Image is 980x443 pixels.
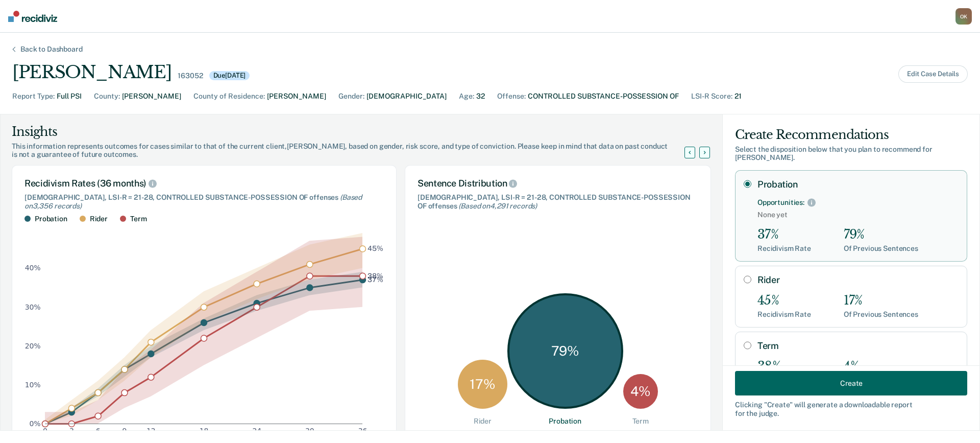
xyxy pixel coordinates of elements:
[735,145,967,162] div: Select the disposition below that you plan to recommend for [PERSON_NAME] .
[45,233,362,424] g: area
[12,62,171,83] div: [PERSON_NAME]
[24,193,362,210] span: (Based on 3,356 records )
[42,246,366,427] g: dot
[24,193,384,211] div: [DEMOGRAPHIC_DATA], LSI-R = 21-28, CONTROLLED SUBSTANCE-POSSESSION OF offenses
[130,215,146,223] div: Term
[30,419,41,428] text: 0%
[757,211,959,219] span: None yet
[252,427,261,435] text: 24
[757,293,811,308] div: 45%
[12,91,55,102] div: Report Type :
[632,417,649,426] div: Term
[24,178,384,189] div: Recidivism Rates (36 months)
[458,202,537,210] span: (Based on 4,291 records )
[366,91,447,102] div: [DEMOGRAPHIC_DATA]
[209,71,250,80] div: Due [DATE]
[90,215,108,223] div: Rider
[757,340,959,352] label: Term
[122,91,181,102] div: [PERSON_NAME]
[844,310,918,319] div: Of Previous Sentences
[757,244,811,253] div: Recidivism Rate
[146,427,156,435] text: 12
[735,127,967,143] div: Create Recommendations
[367,276,383,284] text: 37%
[12,142,697,159] div: This information represents outcomes for cases similar to that of the current client, [PERSON_NAM...
[122,427,127,435] text: 9
[528,91,679,102] div: CONTROLLED SUBSTANCE-POSSESSION OF
[459,91,474,102] div: Age :
[25,342,41,350] text: 20%
[757,198,804,207] div: Opportunities:
[43,427,47,435] text: 0
[200,427,209,435] text: 18
[474,417,492,426] div: Rider
[844,244,918,253] div: Of Previous Sentences
[844,359,918,374] div: 4%
[476,91,485,102] div: 32
[338,91,364,102] div: Gender :
[623,374,658,409] div: 4 %
[735,371,967,395] button: Create
[757,179,959,190] label: Probation
[25,264,41,428] g: y-axis tick label
[25,381,41,389] text: 10%
[844,227,918,242] div: 79%
[735,401,967,418] div: Clicking " Create " will generate a downloadable report for the judge.
[458,360,507,409] div: 17 %
[8,11,57,22] img: Recidiviz
[418,193,698,211] div: [DEMOGRAPHIC_DATA], LSI-R = 21-28, CONTROLLED SUBSTANCE-POSSESSION OF offenses
[757,359,811,374] div: 38%
[178,72,203,80] div: 163052
[497,91,526,102] div: Offense :
[193,91,265,102] div: County of Residence :
[757,274,959,286] label: Rider
[57,91,82,102] div: Full PSI
[96,427,101,435] text: 6
[757,227,811,242] div: 37%
[955,8,972,25] button: OK
[25,264,41,272] text: 40%
[844,293,918,308] div: 17%
[507,293,623,409] div: 79 %
[12,124,697,140] div: Insights
[757,310,811,319] div: Recidivism Rate
[8,45,95,54] div: Back to Dashboard
[367,245,383,284] g: text
[691,91,732,102] div: LSI-R Score :
[418,178,698,189] div: Sentence Distribution
[305,427,314,435] text: 30
[734,91,742,102] div: 21
[35,215,67,223] div: Probation
[358,427,367,435] text: 36
[69,427,74,435] text: 3
[267,91,326,102] div: [PERSON_NAME]
[25,303,41,311] text: 30%
[94,91,120,102] div: County :
[367,245,383,253] text: 45%
[955,8,972,25] div: O K
[549,417,581,426] div: Probation
[898,65,968,83] button: Edit Case Details
[367,272,383,280] text: 38%
[43,427,367,435] g: x-axis tick label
